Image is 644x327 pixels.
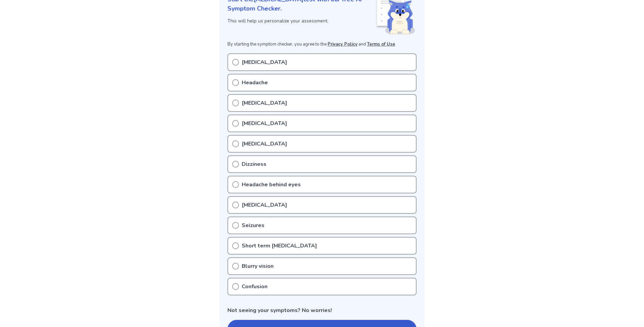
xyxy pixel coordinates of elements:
p: Not seeing your symptoms? No worries! [227,306,417,314]
p: [MEDICAL_DATA] [242,58,287,66]
p: By starting the symptom checker, you agree to the and [227,41,417,48]
p: Blurry vision [242,262,274,270]
p: [MEDICAL_DATA] [242,119,287,127]
p: Dizziness [242,160,266,168]
p: [MEDICAL_DATA] [242,201,287,209]
a: Privacy Policy [328,41,357,47]
p: [MEDICAL_DATA] [242,140,287,148]
p: Short term [MEDICAL_DATA] [242,242,317,250]
p: Headache [242,79,268,87]
p: Seizures [242,221,264,229]
p: Headache behind eyes [242,180,301,189]
p: Confusion [242,282,268,291]
a: Terms of Use [367,41,395,47]
p: This will help us personalize your assessment. [227,17,376,24]
p: [MEDICAL_DATA] [242,99,287,107]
